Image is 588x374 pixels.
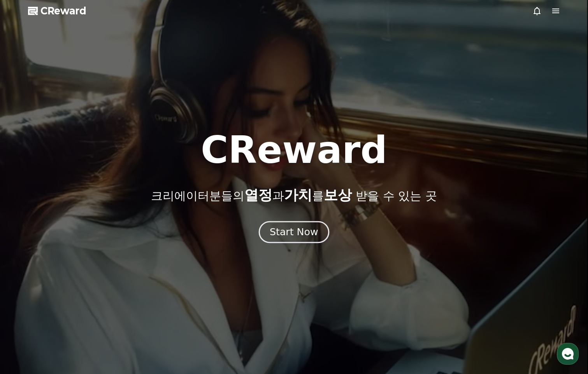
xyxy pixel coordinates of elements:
a: Start Now [260,229,328,237]
span: 보상 [324,187,352,203]
span: 가치 [284,187,312,203]
p: 크리에이터분들의 과 를 받을 수 있는 곳 [151,187,437,203]
span: 홈 [25,258,29,264]
a: CReward [28,5,86,17]
h1: CReward [201,131,387,169]
a: 설정 [100,246,149,266]
span: 설정 [120,258,130,264]
a: 홈 [2,246,51,266]
button: Start Now [259,221,329,243]
a: 대화 [51,246,100,266]
div: Start Now [270,225,318,239]
span: CReward [40,5,86,17]
span: 열정 [244,187,272,203]
span: 대화 [71,259,81,265]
